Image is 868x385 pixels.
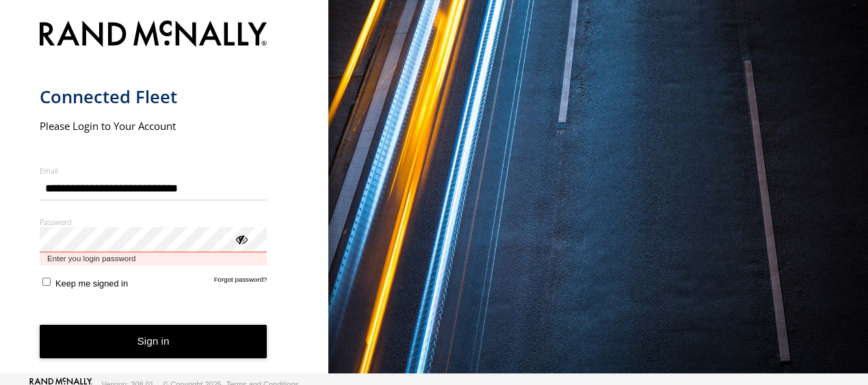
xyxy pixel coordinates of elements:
[214,276,267,289] a: Forgot password?
[40,325,267,358] button: Sign in
[42,278,51,287] input: Keep me signed in
[40,18,267,53] img: Rand McNally
[40,119,267,133] h2: Please Login to Your Account
[40,252,267,265] span: Enter you login password
[40,85,267,108] h1: Connected Fleet
[55,278,128,288] span: Keep me signed in
[40,12,289,380] form: main
[40,217,267,227] label: Password
[40,165,267,176] label: Email
[234,232,248,245] div: ViewPassword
